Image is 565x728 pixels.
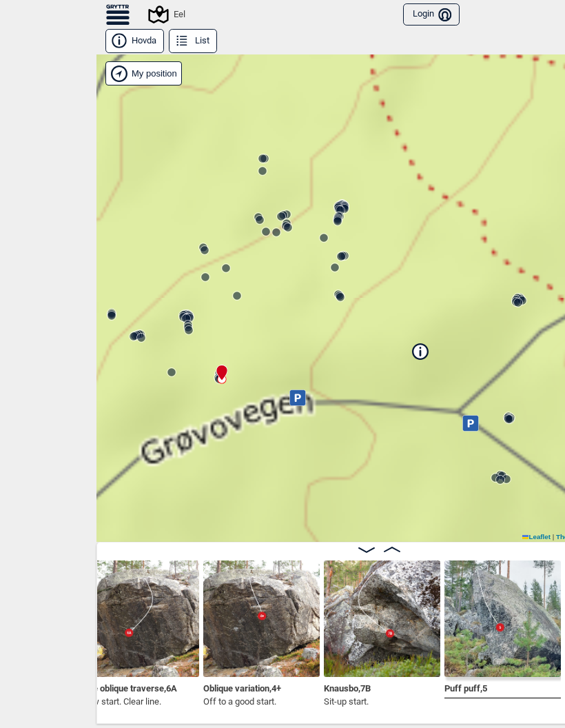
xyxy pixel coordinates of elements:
font: 4+ [271,683,281,694]
div: Show my position [105,61,182,85]
img: Scratch variation 211124 [203,560,320,677]
font: , [269,683,271,694]
font: Login [413,8,434,19]
font: 7B [360,683,371,694]
img: Knausbo 211123 [324,560,440,677]
font: The oblique traverse [83,683,164,694]
font: Eel [174,9,185,19]
font: Oblique variation [203,683,269,694]
font: My position [132,68,177,79]
font: | [553,533,555,540]
font: Low start. Clear line. [83,696,161,707]
img: Puff Puff [444,560,561,677]
font: , [164,683,166,694]
font: , [358,683,360,694]
font: 6A [166,683,177,694]
button: List [169,29,217,53]
button: Hovda [105,29,164,53]
img: The Laughter Traverse 211124 [83,560,199,677]
font: Puff puff [444,683,480,694]
a: Leaflet [522,533,551,540]
font: Knausbo [324,683,358,694]
font: , [480,683,482,694]
button: Login [403,3,460,26]
font: 5 [482,683,487,694]
font: Hovda [132,35,156,45]
font: List [195,35,209,45]
font: Off to a good start. [203,696,276,707]
font: Sit-up start. [324,696,369,707]
font: Leaflet [529,533,551,540]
